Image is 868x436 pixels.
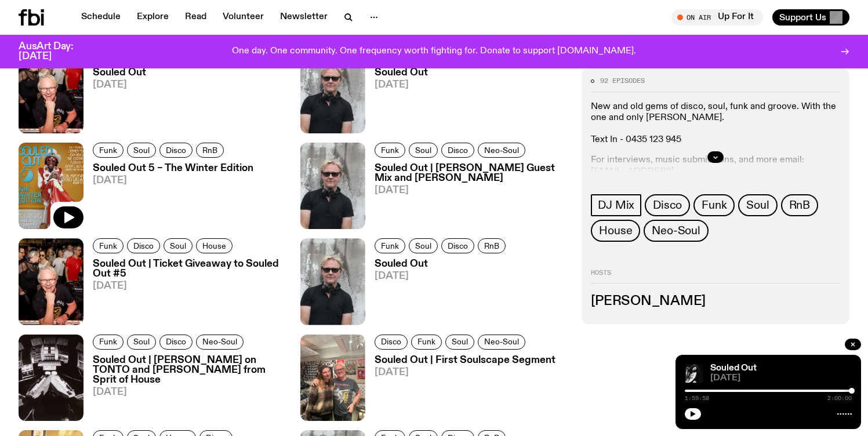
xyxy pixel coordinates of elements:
span: Disco [381,337,401,346]
span: Soul [133,146,150,154]
span: 2:00:00 [827,395,852,401]
span: Soul [452,337,468,346]
p: New and old gems of disco, soul, funk and groove. With the one and only [PERSON_NAME]. Text In - ... [591,101,840,146]
span: 1:59:58 [685,395,709,401]
h3: Souled Out [93,68,227,78]
span: Disco [448,242,468,250]
h3: AusArt Day: [DATE] [19,42,93,61]
span: RnB [789,199,810,212]
a: Souled Out[DATE] [83,68,227,133]
span: [DATE] [375,186,568,195]
a: DJ Mix [591,194,641,216]
span: [DATE] [93,176,253,186]
p: One day. One community. One frequency worth fighting for. Donate to support [DOMAIN_NAME]. [232,46,636,57]
a: House [196,238,233,253]
span: Neo-Soul [202,337,237,346]
a: Soul [409,143,438,158]
a: Soul [445,335,474,350]
a: Souled Out[DATE] [365,259,509,325]
a: Soul [738,194,777,216]
a: Funk [93,335,124,350]
a: Disco [441,143,474,158]
a: Disco [441,238,474,253]
a: Funk [411,335,442,350]
h3: Souled Out | First Soulscape Segment [375,355,555,365]
span: [DATE] [375,368,555,377]
a: Souled Out[DATE] [365,68,509,133]
span: Funk [702,199,727,212]
span: Funk [381,242,399,250]
span: Soul [415,146,431,154]
a: Funk [375,143,405,158]
a: Disco [645,194,690,216]
a: Souled Out | Ticket Giveaway to Souled Out #5[DATE] [83,259,286,325]
span: Disco [448,146,468,154]
a: RnB [196,143,224,158]
a: Souled Out 5 – The Winter Edition[DATE] [83,163,253,229]
span: Funk [99,337,117,346]
h3: Souled Out | [PERSON_NAME] on TONTO and [PERSON_NAME] from Sprit of House [93,355,286,385]
span: Support Us [779,12,826,23]
a: Soul [409,238,438,253]
button: On AirUp For It [671,9,763,26]
span: [DATE] [375,271,509,281]
span: House [599,224,632,237]
a: Explore [130,9,176,26]
span: [DATE] [375,80,509,90]
span: Neo-Soul [484,146,519,154]
a: Newsletter [273,9,335,26]
a: Funk [93,143,124,158]
span: Neo-Soul [652,224,700,237]
span: House [202,242,226,250]
img: Stephen looks directly at the camera, wearing a black tee, black sunglasses and headphones around... [300,143,365,229]
span: RnB [484,242,499,250]
span: Disco [133,242,154,250]
h3: Souled Out 5 – The Winter Edition [93,163,253,173]
a: Souled Out | [PERSON_NAME] on TONTO and [PERSON_NAME] from Sprit of House[DATE] [83,355,286,421]
span: Soul [133,337,150,346]
a: Soul [164,238,193,253]
a: Souled Out | First Soulscape Segment[DATE] [365,355,555,421]
a: Neo-Soul [478,335,525,350]
a: Soul [127,143,156,158]
span: [DATE] [93,281,286,291]
a: Souled Out | [PERSON_NAME] Guest Mix and [PERSON_NAME][DATE] [365,163,568,229]
a: Disco [159,335,193,350]
a: Funk [375,238,405,253]
a: Disco [375,335,408,350]
span: [DATE] [93,387,286,397]
span: Funk [381,146,399,154]
a: Funk [93,238,124,253]
a: Schedule [74,9,128,26]
span: Funk [417,337,435,346]
a: Neo-Soul [478,143,525,158]
span: Funk [99,146,117,154]
h3: Souled Out [375,259,509,269]
a: Soul [127,335,156,350]
span: DJ Mix [598,199,634,212]
span: Soul [170,242,186,250]
h3: Souled Out [375,68,509,78]
span: Soul [746,199,769,212]
a: Read [178,9,213,26]
span: Funk [99,242,117,250]
a: Funk [693,194,735,216]
h2: Hosts [591,270,840,284]
span: RnB [202,146,217,154]
span: [DATE] [93,80,227,90]
a: Neo-Soul [644,220,708,242]
a: Disco [159,143,193,158]
span: Disco [166,146,186,154]
a: Disco [127,238,160,253]
a: Neo-Soul [196,335,244,350]
span: Soul [415,242,431,250]
span: Neo-Soul [484,337,519,346]
h3: Souled Out | Ticket Giveaway to Souled Out #5 [93,259,286,279]
span: [DATE] [710,374,852,383]
button: Support Us [772,9,849,26]
a: RnB [781,194,818,216]
a: Souled Out [710,364,757,373]
span: Disco [166,337,186,346]
img: Stephen looks directly at the camera, wearing a black tee, black sunglasses and headphones around... [300,47,365,133]
a: RnB [478,238,506,253]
